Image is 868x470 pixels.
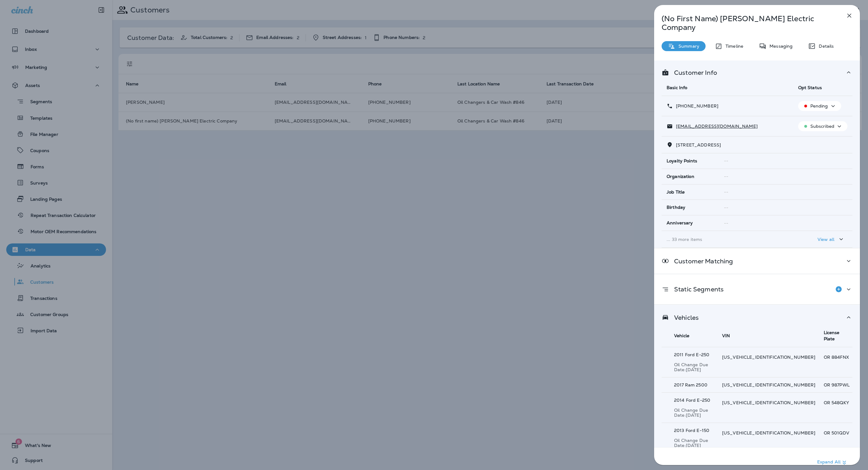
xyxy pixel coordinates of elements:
[724,158,728,164] span: --
[766,44,793,49] p: Messaging
[685,382,695,388] span: Ram
[674,382,714,387] p: 2017
[669,70,717,75] p: Customer Info
[669,259,733,264] p: Customer Matching
[675,44,699,49] p: Summary
[667,205,685,210] span: Birthday
[697,397,710,403] span: E-250
[815,233,847,245] button: View all
[669,315,699,320] p: Vehicles
[696,382,707,388] span: 2500
[674,333,689,338] span: Vehicle
[686,397,696,403] span: Ford
[824,330,840,342] span: License Plate
[674,438,714,448] p: Oil Change Due Date: [DATE]
[817,459,848,466] p: Expand All
[824,355,852,360] p: OR 884FNX
[722,430,816,435] p: [US_VEHICLE_IDENTIFICATION_NUMBER]
[824,400,852,405] p: OR 548QKY
[667,174,694,179] span: Organization
[810,124,834,129] p: Subscribed
[815,457,851,468] button: Expand All
[816,44,834,49] p: Details
[724,189,728,195] span: --
[798,121,847,131] button: Subscribed
[724,174,728,179] span: --
[685,352,695,357] span: Ford
[673,124,758,129] p: [EMAIL_ADDRESS][DOMAIN_NAME]
[667,220,693,226] span: Anniversary
[667,189,685,195] span: Job Title
[817,237,834,242] p: View all
[824,430,852,435] p: OR 501QDV
[673,103,718,108] p: [PHONE_NUMBER]
[674,408,714,418] p: Oil Change Due Date: [DATE]
[810,103,828,108] p: Pending
[669,287,724,292] p: Static Segments
[832,283,845,295] button: Add to Static Segment
[676,142,721,148] span: [STREET_ADDRESS]
[722,382,816,387] p: [US_VEHICLE_IDENTIFICATION_NUMBER]
[674,362,714,372] p: Oil Change Due Date: [DATE]
[798,101,841,111] button: Pending
[724,220,728,226] span: --
[662,14,832,32] p: (No First Name) [PERSON_NAME] Electric Company
[667,158,697,164] span: Loyalty Points
[798,85,822,90] span: Opt Status
[697,428,709,433] span: E-150
[667,237,788,242] p: ... 33 more items
[674,398,714,403] p: 2014
[696,352,709,357] span: E-250
[722,355,816,360] p: [US_VEHICLE_IDENTIFICATION_NUMBER]
[722,333,730,338] span: VIN
[722,44,743,49] p: Timeline
[674,428,714,433] p: 2013
[824,382,852,387] p: OR 987PWL
[724,205,728,210] span: --
[674,352,714,357] p: 2011
[667,85,687,90] span: Basic Info
[722,400,816,405] p: [US_VEHICLE_IDENTIFICATION_NUMBER]
[686,428,696,433] span: Ford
